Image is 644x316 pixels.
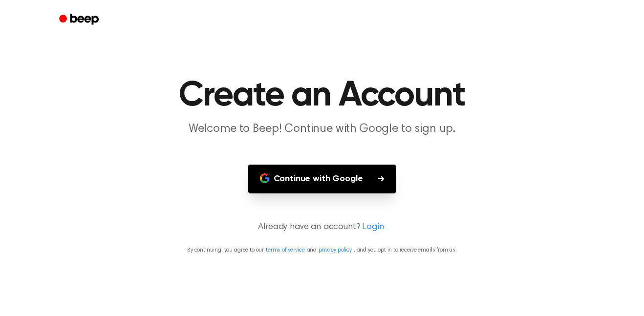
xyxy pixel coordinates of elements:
[72,78,572,113] h1: Create an Account
[319,247,352,253] a: privacy policy
[134,121,510,137] p: Welcome to Beep! Continue with Google to sign up.
[12,246,632,254] p: By continuing, you agree to our and , and you opt in to receive emails from us.
[362,221,384,234] a: Login
[248,165,396,193] button: Continue with Google
[12,221,632,234] p: Already have an account?
[52,10,107,29] a: Beep
[266,247,304,253] a: terms of service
